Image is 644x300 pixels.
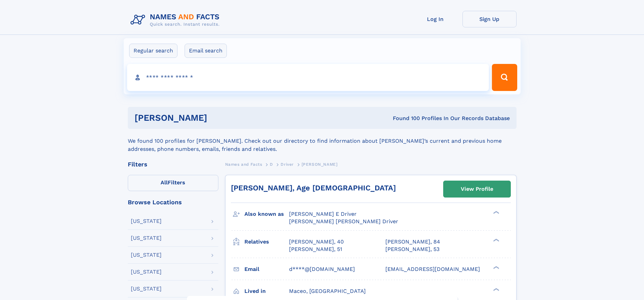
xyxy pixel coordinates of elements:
[185,44,227,58] label: Email search
[131,252,162,258] div: [US_STATE]
[492,64,517,91] button: Search Button
[270,162,273,167] span: D
[385,238,440,246] a: [PERSON_NAME], 84
[385,266,480,272] span: [EMAIL_ADDRESS][DOMAIN_NAME]
[300,115,510,122] div: Found 100 Profiles In Our Records Database
[244,208,289,220] h3: Also known as
[161,179,168,186] span: All
[129,44,177,58] label: Regular search
[289,211,357,217] span: [PERSON_NAME] E Driver
[385,246,439,253] a: [PERSON_NAME], 53
[492,210,500,215] div: ❯
[128,129,517,153] div: We found 100 profiles for [PERSON_NAME]. Check out our directory to find information about [PERSO...
[302,162,338,167] span: [PERSON_NAME]
[244,285,289,297] h3: Lived in
[492,238,500,242] div: ❯
[444,181,510,197] a: View Profile
[270,160,273,168] a: D
[289,218,398,225] span: [PERSON_NAME] [PERSON_NAME] Driver
[131,286,162,292] div: [US_STATE]
[244,263,289,275] h3: Email
[281,162,294,167] span: Driver
[462,11,517,27] a: Sign Up
[135,114,300,122] h1: [PERSON_NAME]
[128,175,218,191] label: Filters
[244,236,289,248] h3: Relatives
[131,218,162,224] div: [US_STATE]
[131,269,162,275] div: [US_STATE]
[128,161,218,167] div: Filters
[461,181,493,197] div: View Profile
[408,11,462,27] a: Log In
[492,265,500,270] div: ❯
[128,199,218,205] div: Browse Locations
[127,64,489,91] input: search input
[231,184,396,192] a: [PERSON_NAME], Age [DEMOGRAPHIC_DATA]
[225,160,262,168] a: Names and Facts
[492,287,500,292] div: ❯
[289,238,344,246] a: [PERSON_NAME], 40
[289,288,366,294] span: Maceo, [GEOGRAPHIC_DATA]
[128,11,225,29] img: Logo Names and Facts
[281,160,294,168] a: Driver
[289,246,342,253] a: [PERSON_NAME], 51
[131,235,162,241] div: [US_STATE]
